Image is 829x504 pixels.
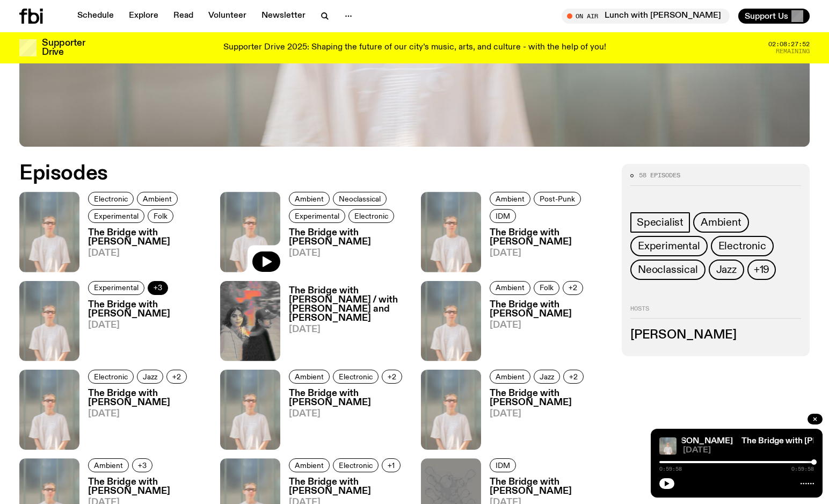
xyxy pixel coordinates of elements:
h3: [PERSON_NAME] [630,329,801,341]
span: [DATE] [490,321,609,330]
h3: The Bridge with [PERSON_NAME] [88,478,207,496]
span: IDM [496,212,510,220]
span: Ambient [295,195,324,203]
a: Electronic [333,370,379,384]
a: The Bridge with [PERSON_NAME][DATE] [481,389,609,450]
a: The Bridge with [PERSON_NAME][DATE] [481,228,609,272]
span: Electronic [94,195,128,203]
span: 02:08:27:52 [768,41,810,47]
a: Electronic [333,458,379,472]
a: Jazz [534,370,560,384]
span: [DATE] [490,249,609,258]
button: +2 [382,370,402,384]
a: The Bridge with [PERSON_NAME] [599,437,733,445]
a: Newsletter [255,9,312,24]
span: Ambient [496,284,525,292]
span: Ambient [94,461,123,469]
button: +1 [382,458,401,472]
span: [DATE] [683,447,814,455]
button: +2 [166,370,187,384]
a: Experimental [88,209,144,223]
a: Electronic [711,236,774,256]
h3: The Bridge with [PERSON_NAME] [88,300,207,319]
h3: The Bridge with [PERSON_NAME] [289,478,408,496]
h3: The Bridge with [PERSON_NAME] [490,478,609,496]
span: [DATE] [289,249,408,258]
a: Electronic [88,192,134,206]
h3: The Bridge with [PERSON_NAME] / with [PERSON_NAME] and [PERSON_NAME] [289,286,408,323]
a: Ambient [490,370,530,384]
span: +2 [569,372,578,380]
a: The Bridge with [PERSON_NAME][DATE] [280,228,408,272]
span: Ambient [143,195,172,203]
span: Experimental [638,240,700,252]
a: Read [167,9,200,24]
span: Electronic [339,372,373,380]
span: [DATE] [88,321,207,330]
a: Post-Punk [534,192,581,206]
a: IDM [490,458,516,472]
h3: The Bridge with [PERSON_NAME] [490,300,609,319]
a: Folk [148,209,173,223]
a: IDM [490,209,516,223]
button: +3 [132,458,152,472]
span: 58 episodes [639,172,680,178]
span: Ambient [496,372,525,380]
span: Neoclassical [339,195,381,203]
a: The Bridge with [PERSON_NAME][DATE] [79,228,207,272]
span: +1 [388,461,395,469]
button: +2 [563,370,584,384]
span: IDM [496,461,510,469]
span: Ambient [295,461,324,469]
a: Volunteer [202,9,253,24]
h3: The Bridge with [PERSON_NAME] [490,228,609,247]
img: Mara stands in front of a frosted glass wall wearing a cream coloured t-shirt and black glasses. ... [19,370,79,450]
span: Ambient [295,372,324,380]
span: +19 [754,264,769,276]
button: Support Us [738,9,810,24]
h3: The Bridge with [PERSON_NAME] [289,228,408,247]
a: Ambient [490,192,530,206]
span: +3 [138,461,147,469]
a: The Bridge with [PERSON_NAME][DATE] [280,389,408,450]
span: Jazz [143,372,157,380]
button: On AirLunch with [PERSON_NAME] [562,9,730,24]
span: 0:59:58 [791,466,814,472]
a: The Bridge with [PERSON_NAME][DATE] [79,300,207,361]
a: Electronic [88,370,134,384]
span: 0:59:58 [659,466,682,472]
a: Specialist [630,212,690,233]
span: Post-Punk [540,195,575,203]
a: Experimental [88,281,144,295]
a: Ambient [289,370,330,384]
span: +3 [154,284,162,292]
button: +19 [747,260,776,280]
span: Jazz [540,372,554,380]
span: Remaining [776,48,810,54]
a: Experimental [630,236,708,256]
span: [DATE] [289,325,408,334]
button: +3 [148,281,168,295]
a: Ambient [88,458,129,472]
span: Electronic [339,461,373,469]
a: Ambient [693,212,749,233]
span: Jazz [716,264,737,276]
p: Supporter Drive 2025: Shaping the future of our city’s music, arts, and culture - with the help o... [223,43,606,53]
span: [DATE] [88,249,207,258]
a: Jazz [137,370,163,384]
img: Mara stands in front of a frosted glass wall wearing a cream coloured t-shirt and black glasses. ... [421,281,481,361]
span: Experimental [94,284,139,292]
span: Ambient [701,217,741,228]
span: +2 [172,372,181,380]
span: Specialist [637,217,683,228]
a: The Bridge with [PERSON_NAME][DATE] [79,389,207,450]
a: The Bridge with [PERSON_NAME][DATE] [481,300,609,361]
img: Mara stands in front of a frosted glass wall wearing a cream coloured t-shirt and black glasses. ... [220,370,280,450]
span: Ambient [496,195,525,203]
span: Experimental [94,212,139,220]
span: Electronic [718,240,766,252]
img: Mara stands in front of a frosted glass wall wearing a cream coloured t-shirt and black glasses. ... [19,192,79,272]
span: +2 [569,284,577,292]
h3: The Bridge with [PERSON_NAME] [88,389,207,407]
a: Neoclassical [630,260,706,280]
